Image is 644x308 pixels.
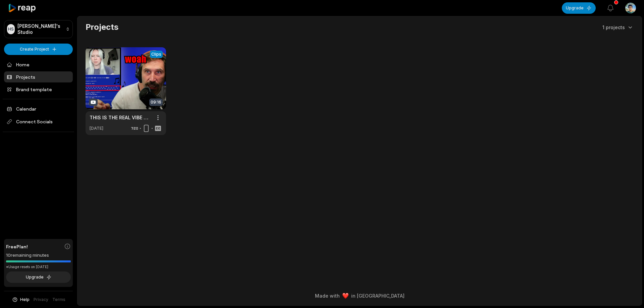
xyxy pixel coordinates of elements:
h2: Projects [86,22,118,33]
span: Free Plan! [6,243,28,250]
a: Calendar [4,103,73,114]
a: Privacy [34,297,48,303]
a: Brand template [4,84,73,95]
a: Projects [4,71,73,82]
div: *Usage resets on [DATE] [6,264,71,269]
button: Help [12,297,30,303]
a: Home [4,59,73,70]
a: THIS IS THE REAL VIBE CODING [90,114,151,121]
span: Help [20,297,30,303]
div: Made with in [GEOGRAPHIC_DATA] [84,292,636,299]
p: [PERSON_NAME]'s Studio [17,23,63,35]
button: Create Project [4,44,73,55]
button: Upgrade [562,2,596,14]
a: Terms [52,297,65,303]
button: Upgrade [6,271,71,283]
div: HS [7,24,15,34]
div: 10 remaining minutes [6,252,71,259]
span: Connect Socials [4,116,73,128]
button: 1 projects [602,24,634,31]
img: heart emoji [342,293,348,299]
